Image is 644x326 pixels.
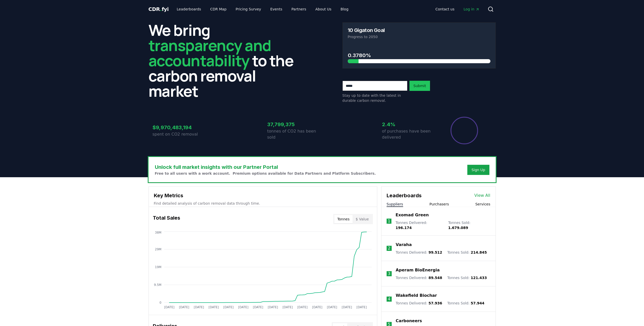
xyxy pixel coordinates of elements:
span: Log in [464,7,479,12]
p: Tonnes Sold : [448,220,490,230]
a: Wakefield Biochar [396,292,437,299]
p: spent on CO2 removal [153,131,207,137]
button: Suppliers [387,202,403,207]
tspan: [DATE] [297,305,308,309]
tspan: [DATE] [342,305,352,309]
a: View All [474,192,490,199]
tspan: [DATE] [208,305,219,309]
button: Services [475,202,490,207]
h3: Leaderboards [387,192,422,199]
span: 99.512 [428,250,442,254]
tspan: [DATE] [253,305,263,309]
tspan: [DATE] [164,305,174,309]
a: Partners [287,5,310,14]
tspan: [DATE] [356,305,367,309]
h3: 2.4% [382,121,437,128]
h3: Key Metrics [154,192,372,199]
span: . [160,6,162,12]
button: $ Value [353,215,372,223]
span: transparency and accountability [148,35,271,71]
span: 57.936 [428,301,442,305]
p: Progress to 2050 [348,34,490,39]
p: Free to all users with a work account. Premium options available for Data Partners and Platform S... [155,171,376,176]
span: 1.679.089 [448,226,468,230]
span: 196.174 [395,226,412,230]
span: 57.944 [471,301,484,305]
h3: $9,970,483,194 [153,124,207,131]
p: Tonnes Delivered : [396,301,442,306]
button: Sign Up [467,165,489,175]
tspan: 0 [159,301,161,304]
a: About Us [311,5,335,14]
p: 2 [388,245,390,251]
p: Tonnes Sold : [447,301,484,306]
tspan: 29M [155,248,161,251]
a: Leaderboards [173,5,205,14]
tspan: [DATE] [312,305,322,309]
p: 3 [388,271,390,277]
a: Carboneers [396,318,422,324]
span: 89.548 [428,276,442,280]
nav: Main [173,5,352,14]
a: Pricing Survey [232,5,265,14]
tspan: [DATE] [223,305,234,309]
h3: Total Sales [153,214,180,224]
p: Tonnes Delivered : [396,275,442,280]
p: tonnes of CO2 has been sold [267,128,322,140]
p: 1 [388,218,390,224]
a: Log in [459,5,483,14]
div: Percentage of sales delivered [450,116,478,145]
a: Exomad Green [395,212,429,218]
tspan: 19M [155,265,161,269]
tspan: [DATE] [327,305,337,309]
h2: We bring to the carbon removal market [148,22,302,99]
nav: Main [431,5,483,14]
a: CDR Map [206,5,230,14]
a: Sign Up [471,167,485,172]
p: Tonnes Sold : [447,275,487,280]
a: CDR.fyi [148,6,169,13]
a: Blog [337,5,353,14]
tspan: [DATE] [238,305,249,309]
a: Varaha [396,242,412,248]
p: Tonnes Delivered : [396,250,442,255]
h3: 37,799,375 [267,121,322,128]
p: Stay up to date with the latest in durable carbon removal. [342,93,407,103]
p: Tonnes Delivered : [395,220,443,230]
tspan: 38M [155,231,161,234]
p: Tonnes Sold : [447,250,487,255]
tspan: [DATE] [283,305,293,309]
h3: Unlock full market insights with our Partner Portal [155,163,376,171]
p: Find detailed analysis of carbon removal data through time. [154,201,372,206]
button: Tonnes [334,215,353,223]
p: of purchases have been delivered [382,128,437,140]
tspan: 9.5M [154,283,161,287]
span: 121.433 [471,276,487,280]
h3: 10 Gigaton Goal [348,28,385,33]
h3: 0.3780% [348,52,490,59]
button: Submit [409,81,430,91]
tspan: [DATE] [179,305,189,309]
button: Purchasers [430,202,449,207]
span: 214.845 [471,250,487,254]
span: CDR fyi [148,6,169,12]
a: Aperam BioEnergia [396,267,440,273]
a: Events [266,5,286,14]
tspan: [DATE] [268,305,278,309]
tspan: [DATE] [194,305,204,309]
a: Contact us [431,5,458,14]
p: 4 [388,296,390,302]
